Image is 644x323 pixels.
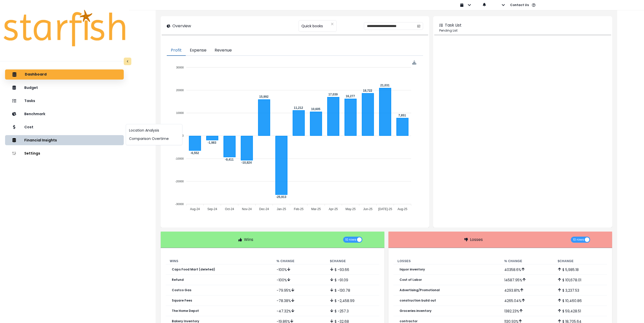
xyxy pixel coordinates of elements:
th: Losses [393,258,500,264]
p: Advertising/Promotional [400,288,440,292]
p: Tasks [24,99,35,103]
tspan: Apr-25 [329,208,338,211]
button: Profit [167,45,186,56]
span: 10 rows [573,237,584,243]
button: Dashboard [5,69,124,80]
p: contractor [400,319,418,323]
button: Expense [186,45,211,56]
tspan: Aug-24 [190,208,200,211]
td: $ 5,985.18 [554,264,607,275]
p: The Home Depot [172,309,199,313]
p: Bakery Inventory [172,319,199,323]
tspan: 20000 [176,89,184,92]
tspan: Mar-25 [311,208,321,211]
td: -78.38 % [273,295,326,306]
td: $ -91.09 [326,275,379,285]
p: Budget [24,86,38,90]
tspan: Dec-24 [259,208,269,211]
svg: close [331,22,334,26]
th: % Change [500,258,554,264]
button: Tasks [5,96,124,106]
td: $ 10,460.86 [554,295,607,306]
svg: calendar [417,24,421,28]
p: Benchmark [24,112,45,116]
td: $ -257.3 [326,306,379,316]
img: Download Profit [412,60,417,65]
p: Overview [172,23,191,29]
p: liquor inventory [400,268,425,271]
tspan: 30000 [176,66,184,69]
button: Cost [5,122,124,132]
tspan: 10000 [176,111,184,114]
tspan: -10000 [175,157,184,160]
button: Comparison Overtime [126,135,182,143]
th: $ Change [554,258,607,264]
p: Pending List [439,28,606,33]
td: 14587.95 % [500,275,554,285]
span: Quick books [301,21,323,31]
td: 4265.04 % [500,295,554,306]
button: Location Analysis [126,126,182,135]
th: Wins [166,258,273,264]
th: % Change [273,258,326,264]
tspan: Jan-25 [277,208,286,211]
p: Cost of Labor [400,278,422,282]
button: Settings [5,148,124,158]
tspan: -20000 [175,180,184,183]
p: Caps Food Mart (deleted) [172,268,215,271]
td: $ 59,428.51 [554,306,607,316]
tspan: May-25 [346,208,356,211]
p: Losses [470,237,483,243]
p: Cost [24,125,33,129]
p: construction build out [400,299,436,302]
p: Refund [172,278,184,282]
td: -79.95 % [273,285,326,295]
button: Financial Insights [5,135,124,145]
tspan: Feb-25 [294,208,304,211]
tspan: Nov-24 [242,208,252,211]
span: 10 rows [345,237,356,243]
p: Task List [445,22,462,28]
td: 1382.23 % [500,306,554,316]
button: Clear [331,21,334,27]
tspan: 0 [182,134,184,137]
tspan: Jun-25 [363,208,373,211]
p: Costco Gas [172,288,191,292]
p: Dashboard [25,72,47,77]
p: Groceries inventory [400,309,431,313]
td: $ -93.66 [326,264,379,275]
td: -100 % [273,264,326,275]
td: $ -2,458.99 [326,295,379,306]
button: Budget [5,83,124,93]
td: -100 % [273,275,326,285]
td: $ -130.78 [326,285,379,295]
button: Benchmark [5,109,124,119]
th: $ Change [326,258,379,264]
div: Menu [412,60,417,65]
p: Square Fees [172,299,192,302]
td: 4293.81 % [500,285,554,295]
td: -47.32 % [273,306,326,316]
tspan: [DATE]-25 [378,208,392,211]
tspan: Oct-24 [225,208,234,211]
td: $ 3,237.53 [554,285,607,295]
td: $ 101,678.01 [554,275,607,285]
td: 40358.6 % [500,264,554,275]
tspan: Aug-25 [398,208,407,211]
tspan: Sep-24 [207,208,217,211]
tspan: -30000 [175,203,184,206]
button: Revenue [211,45,236,56]
p: Wins [244,237,253,243]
